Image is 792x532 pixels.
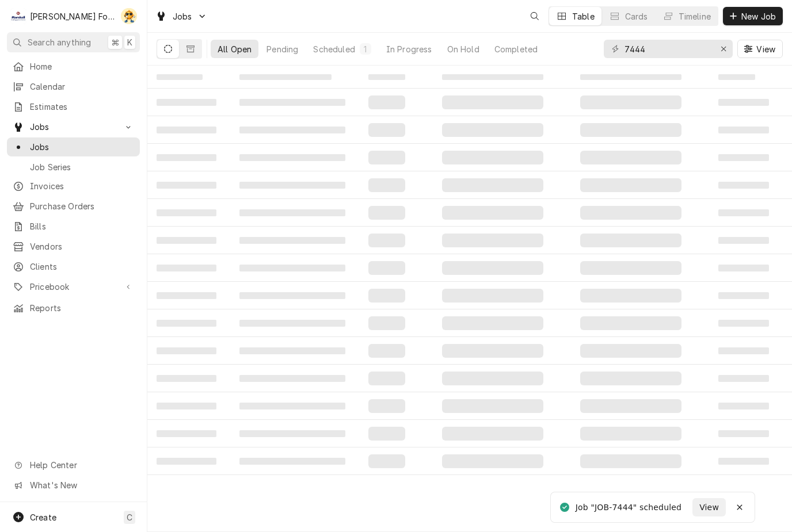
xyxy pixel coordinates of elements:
a: Go to Jobs [151,7,212,26]
span: ‌ [442,344,543,358]
span: ‌ [442,123,543,137]
span: ‌ [239,347,345,354]
span: Create [30,512,56,522]
span: ‌ [580,289,681,303]
span: ‌ [580,123,681,137]
button: Open search [526,7,544,25]
span: ‌ [368,206,405,220]
span: Purchase Orders [30,200,134,212]
span: ‌ [442,95,543,109]
span: ‌ [368,261,405,275]
span: ‌ [718,74,755,80]
span: ‌ [157,403,216,409]
span: Jobs [173,10,192,22]
div: Job "JOB-7444" scheduled [576,502,683,514]
span: ‌ [239,265,345,271]
span: ‌ [718,375,769,382]
span: ⌘ [111,36,119,48]
span: New Job [739,10,778,22]
span: ‌ [368,399,405,413]
span: ‌ [580,151,681,164]
span: ‌ [368,95,405,109]
span: ‌ [718,458,769,465]
span: Search anything [28,36,91,48]
span: ‌ [239,375,345,382]
div: On Hold [447,43,479,55]
span: ‌ [157,292,216,299]
span: ‌ [157,209,216,216]
a: Bills [7,217,140,236]
span: ‌ [718,154,769,161]
span: Home [30,60,134,72]
div: Completed [494,43,538,55]
span: Calendar [30,81,134,93]
span: ‌ [442,151,543,164]
span: Estimates [30,101,134,113]
a: Home [7,57,140,76]
span: ‌ [157,237,216,244]
div: M [10,8,26,24]
div: Marshall Food Equipment Service's Avatar [10,8,26,24]
a: Calendar [7,77,140,96]
span: ‌ [368,372,405,385]
div: AT [121,8,137,24]
span: ‌ [239,209,345,216]
div: Adam Testa's Avatar [121,8,137,24]
span: ‌ [580,454,681,468]
a: Go to Help Center [7,456,140,474]
span: ‌ [442,234,543,247]
span: ‌ [239,99,345,106]
span: ‌ [718,320,769,327]
span: Reports [30,302,134,314]
span: Vendors [30,240,134,252]
span: ‌ [157,182,216,189]
div: Table [572,10,595,22]
span: ‌ [157,430,216,437]
div: Cards [625,10,648,22]
span: ‌ [718,292,769,299]
button: View [692,498,726,516]
span: ‌ [239,292,345,299]
span: ‌ [580,399,681,413]
span: Help Center [30,459,133,471]
span: ‌ [442,289,543,303]
a: Go to Jobs [7,117,140,136]
span: ‌ [580,234,681,247]
span: ‌ [368,344,405,358]
div: In Progress [386,43,432,55]
div: Timeline [679,10,711,22]
a: Job Series [7,158,140,177]
span: ‌ [580,316,681,330]
span: ‌ [580,261,681,275]
span: ‌ [718,347,769,354]
span: ‌ [442,261,543,275]
span: ‌ [368,74,405,80]
input: Keyword search [625,40,711,58]
span: ‌ [157,74,203,80]
span: ‌ [368,427,405,441]
span: Job Series [30,161,134,173]
span: ‌ [239,74,332,80]
span: ‌ [718,237,769,244]
span: ‌ [580,206,681,220]
div: Pending [266,43,298,55]
a: Estimates [7,97,140,116]
button: View [737,40,783,58]
a: Clients [7,257,140,276]
span: ‌ [580,178,681,192]
span: ‌ [368,289,405,303]
span: ‌ [718,403,769,409]
span: ‌ [157,320,216,327]
span: ‌ [718,430,769,437]
span: ‌ [157,458,216,465]
a: Purchase Orders [7,197,140,216]
span: Invoices [30,180,134,192]
span: ‌ [718,127,769,133]
a: Vendors [7,237,140,256]
div: All Open [218,43,252,55]
a: Invoices [7,177,140,196]
span: ‌ [239,403,345,409]
span: ‌ [580,74,681,80]
span: ‌ [580,427,681,441]
div: Scheduled [313,43,355,55]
